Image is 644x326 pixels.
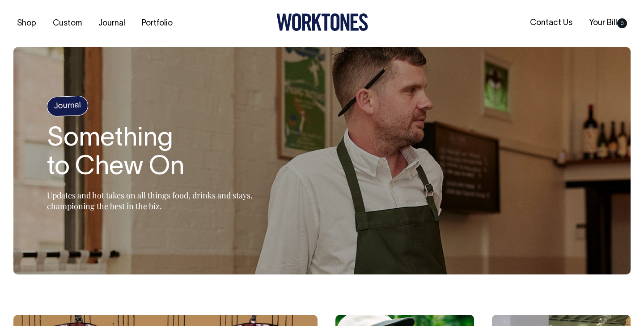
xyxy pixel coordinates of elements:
a: Your Bill0 [585,16,631,30]
h1: Something to Chew On [47,125,271,182]
a: Contact Us [526,16,576,30]
a: Custom [49,16,85,31]
a: Shop [13,16,40,31]
h4: Journal [47,95,89,117]
a: Journal [95,16,129,31]
p: Updates and hot takes on all things food, drinks and stays, championing the best in the biz. [47,190,271,211]
span: 0 [617,18,627,28]
a: Portfolio [138,16,176,31]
